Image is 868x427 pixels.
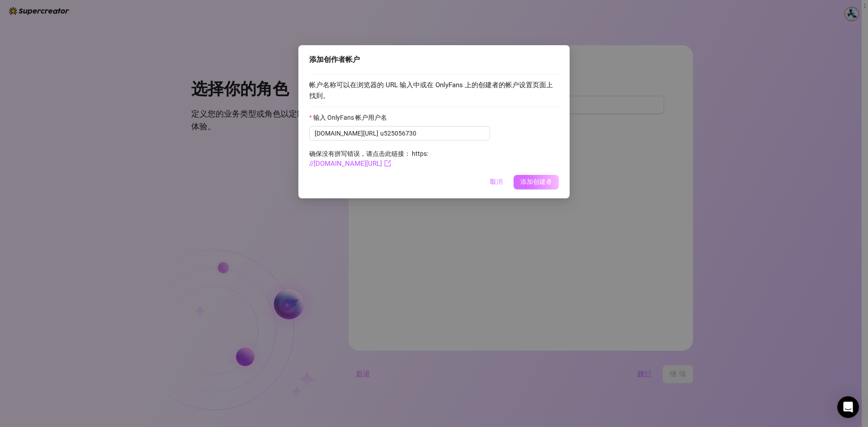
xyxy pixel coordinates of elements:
font: [DOMAIN_NAME][URL] [315,130,378,137]
span: 出口 [384,160,391,167]
label: 输入 OnlyFans 帐户用户名 [309,113,393,122]
font: 确保没有拼写错误，请点击此链接： https: [309,150,428,157]
a: //[DOMAIN_NAME][URL]出口 [309,160,391,168]
font: //[DOMAIN_NAME][URL] [309,160,382,168]
font: 添加创建者 [520,178,552,185]
font: 帐户名称可以在浏览器的 URL 输入中或在 OnlyFans 上的创建者的帐户设置页面上找到。 [309,81,553,100]
input: 输入 OnlyFans 帐户用户名 [380,128,485,138]
button: 添加创建者 [514,175,559,189]
font: 取消 [490,178,503,185]
div: 打开 Intercom Messenger [837,396,859,418]
button: 取消 [483,175,510,189]
font: 输入 OnlyFans 帐户用户名 [313,114,387,121]
font: 添加创作者帐户 [309,55,360,64]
